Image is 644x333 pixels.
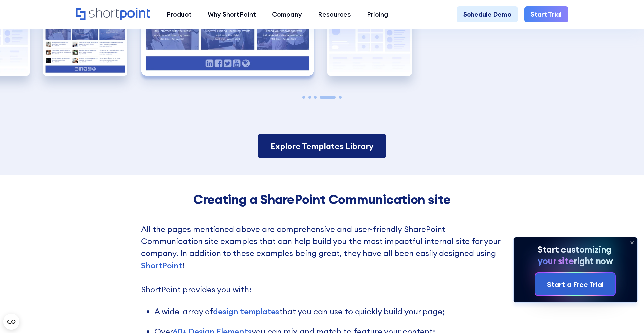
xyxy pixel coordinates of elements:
[320,96,336,99] span: Go to slide 4
[159,6,200,22] a: Product
[141,259,182,271] a: ShortPoint
[208,10,256,19] div: Why ShortPoint
[535,273,615,295] a: Start a Free Trial
[310,6,359,22] a: Resources
[457,6,518,22] a: Schedule Demo
[547,279,604,290] div: Start a Free Trial
[308,96,311,99] span: Go to slide 2
[302,96,305,99] span: Go to slide 1
[213,305,279,317] a: design templates
[167,10,192,19] div: Product
[264,6,310,22] a: Company
[141,223,503,295] p: All the pages mentioned above are comprehensive and user-friendly SharePoint Communication site e...
[367,10,388,19] div: Pricing
[154,305,503,317] li: A wide-array of that you can use to quickly build your page;
[314,96,317,99] span: Go to slide 3
[200,6,264,22] a: Why ShortPoint
[524,6,568,22] a: Start Trial
[258,134,386,158] a: Explore Templates Library
[359,6,396,22] a: Pricing
[272,10,302,19] div: Company
[141,192,503,207] h4: Creating a SharePoint Communication site
[318,10,351,19] div: Resources
[339,96,342,99] span: Go to slide 5
[3,314,19,330] button: Open CMP widget
[76,8,151,22] a: Home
